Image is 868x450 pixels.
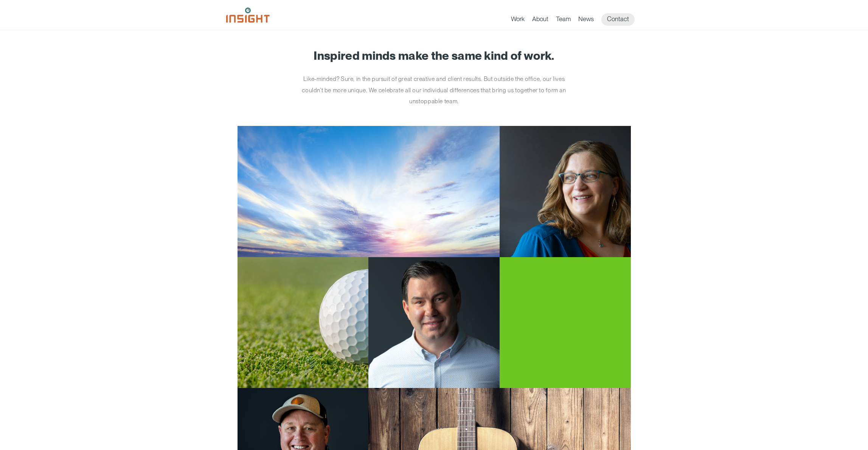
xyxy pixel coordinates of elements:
a: Work [511,15,525,26]
img: Insight Marketing Design [226,8,270,23]
p: Like-minded? Sure, in the pursuit of great creative and client results. But outside the office, o... [292,73,576,107]
a: Jill Smith [238,126,631,257]
h1: Inspired minds make the same kind of work. [238,49,631,62]
img: Roger Nolan [368,257,500,388]
a: Roger Nolan [238,257,631,388]
a: Team [556,15,571,26]
a: About [532,15,548,26]
img: Jill Smith [500,126,631,257]
a: News [578,15,594,26]
a: Contact [601,13,635,26]
nav: primary navigation menu [511,13,642,26]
